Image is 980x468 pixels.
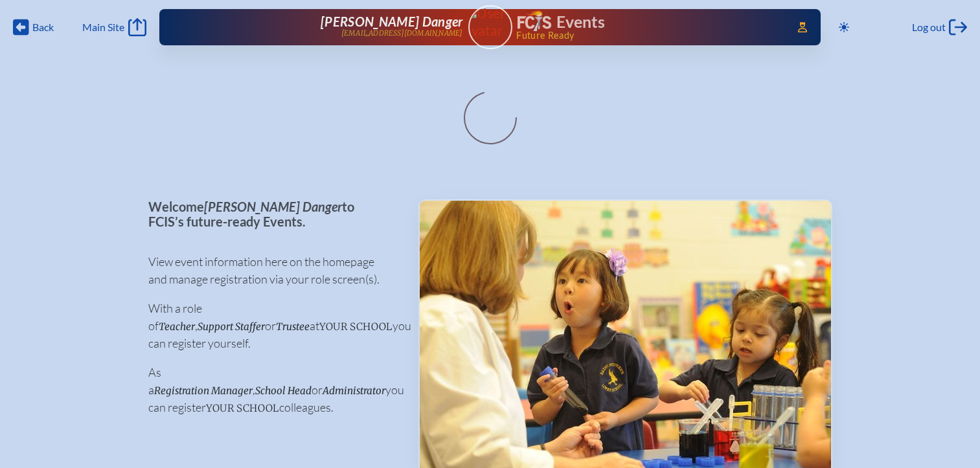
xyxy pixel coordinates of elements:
span: Trustee [276,320,310,333]
span: Main Site [82,21,124,34]
span: Log out [912,21,946,34]
a: Main Site [82,18,146,36]
span: your school [319,320,393,333]
p: [EMAIL_ADDRESS][DOMAIN_NAME] [341,29,463,38]
span: Registration Manager [154,384,253,397]
a: [PERSON_NAME] Danger[EMAIL_ADDRESS][DOMAIN_NAME] [201,14,463,40]
span: [PERSON_NAME] Danger [321,14,462,29]
a: User Avatar [468,5,512,49]
div: FCIS Events — Future ready [518,10,780,40]
span: School Head [255,384,312,397]
img: User Avatar [462,5,518,39]
span: your school [206,402,279,414]
span: Administrator [323,384,385,397]
span: Teacher [159,320,195,333]
p: As a , or you can register colleagues. [148,364,398,416]
span: [PERSON_NAME] Danger [204,199,342,214]
span: Future Ready [516,31,779,40]
p: With a role of , or at you can register yourself. [148,300,398,352]
p: Welcome to FCIS’s future-ready Events. [148,199,398,228]
p: View event information here on the homepage and manage registration via your role screen(s). [148,253,398,288]
span: Support Staffer [198,320,265,333]
span: Back [32,21,54,34]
